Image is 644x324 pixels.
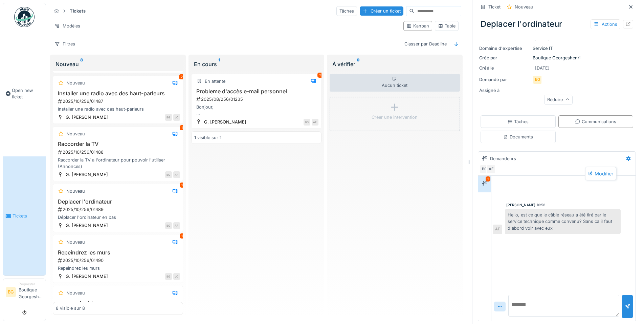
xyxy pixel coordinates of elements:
[66,273,108,280] div: G. [PERSON_NAME]
[13,213,43,219] span: Tickets
[515,4,533,10] div: Nouveau
[173,222,180,229] div: AF
[587,169,615,179] div: Modifier
[205,78,225,84] div: En attente
[165,222,172,229] div: BG
[66,188,85,194] div: Nouveau
[194,88,318,95] h3: Probleme d'accès e-mail personnel
[479,65,530,71] div: Créé le
[357,60,360,68] sup: 0
[51,21,83,31] div: Modèles
[486,176,490,182] div: 1
[173,114,180,121] div: JC
[360,6,403,16] div: Créer un ticket
[67,8,88,14] strong: Tickets
[56,141,180,147] h3: Raccorder la TV
[479,45,635,52] div: Service IT
[56,300,180,306] h3: serrure double
[479,55,635,61] div: Boutique Georgeshenri
[180,125,184,130] div: 1
[55,60,180,68] div: Nouveau
[196,96,318,102] div: 2025/08/256/01235
[165,114,172,121] div: BG
[66,222,108,229] div: G. [PERSON_NAME]
[56,305,85,312] div: 8 visible sur 8
[165,273,172,280] div: BG
[317,73,323,78] div: 2
[56,90,180,97] h3: Installer une radio avec des haut-parleurs
[490,155,516,162] div: Demandeurs
[479,87,530,94] div: Assigné à
[332,60,457,68] div: À vérifier
[57,206,180,213] div: 2025/10/256/01489
[180,233,184,239] div: 1
[401,39,450,49] div: Classer par Deadline
[493,225,502,234] div: AF
[12,87,43,100] span: Open new ticket
[218,60,220,68] sup: 1
[56,106,180,112] div: Installer une radio avec des haut-parleurs
[194,104,318,117] div: Bonjour, Je n'arrive pas à avoir accès à mon adresse e-mail. Lilia
[173,273,180,280] div: JC
[438,23,456,29] div: Table
[180,183,184,188] div: 1
[330,74,460,92] div: Aucun ticket
[204,119,246,125] div: G. [PERSON_NAME]
[480,165,489,174] div: BG
[478,15,636,33] div: Deplacer l'ordinateur
[66,171,108,178] div: G. [PERSON_NAME]
[57,98,180,104] div: 2025/10/256/01487
[488,4,501,10] div: Ticket
[486,165,496,174] div: AF
[535,65,550,71] div: [DATE]
[56,265,180,271] div: Repeindrez les murs
[194,60,319,68] div: En cours
[66,131,85,137] div: Nouveau
[66,239,85,245] div: Nouveau
[505,209,621,234] div: Hello, est ce que le câble réseau a été tiré par le service technique comme convenu? Sans ca il f...
[19,282,43,287] div: Requester
[14,7,35,27] img: Badge_color-CXgf-gQk.svg
[179,74,184,79] div: 2
[19,282,43,303] li: Boutique Georgeshenri
[66,290,85,296] div: Nouveau
[503,134,533,140] div: Documents
[6,287,16,297] li: BG
[56,157,180,170] div: Raccorder la TV a l'ordinateur pour pouvoir l'utiliser (Annonces)
[336,6,357,16] div: Tâches
[406,23,429,29] div: Kanban
[544,95,573,104] div: Réduire
[304,119,310,126] div: BG
[57,149,180,155] div: 2025/10/256/01488
[479,55,530,61] div: Créé par
[479,45,530,52] div: Domaine d'expertise
[506,203,535,208] div: [PERSON_NAME]
[507,118,529,125] div: Tâches
[537,203,545,208] div: 16:58
[194,134,221,141] div: 1 visible sur 1
[591,19,620,29] div: Actions
[575,118,616,125] div: Communications
[173,171,180,178] div: AF
[66,80,85,86] div: Nouveau
[66,114,108,120] div: G. [PERSON_NAME]
[56,214,180,221] div: Déplacer l'ordinateur en bas
[533,75,542,84] div: BG
[165,171,172,178] div: BG
[312,119,318,126] div: AF
[372,114,418,120] div: Créer une intervention
[56,198,180,205] h3: Deplacer l'ordinateur
[56,249,180,256] h3: Repeindrez les murs
[51,39,78,49] div: Filtres
[57,257,180,264] div: 2025/10/256/01490
[80,60,83,68] sup: 8
[479,76,530,83] div: Demandé par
